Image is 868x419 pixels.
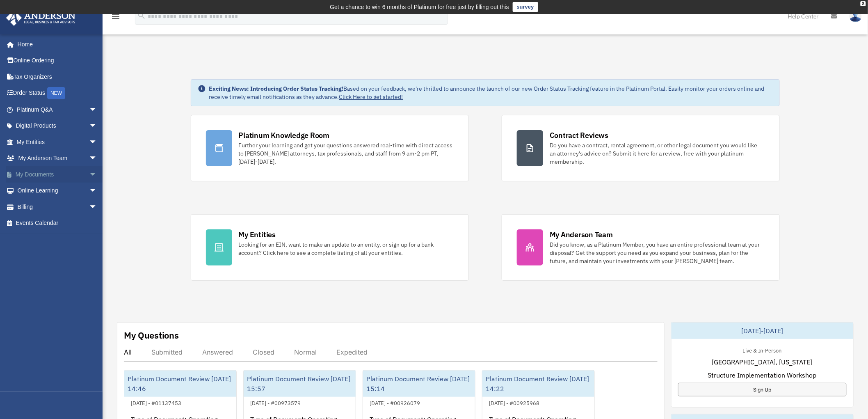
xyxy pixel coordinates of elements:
a: Click Here to get started! [339,93,403,101]
a: menu [111,14,121,21]
a: Contract Reviews Do you have a contract, rental agreement, or other legal document you would like... [502,115,780,181]
div: Submitted [151,348,183,356]
div: Answered [202,348,233,356]
img: Anderson Advisors Platinum Portal [4,10,78,26]
strong: Exciting News: Introducing Order Status Tracking! [209,85,344,92]
div: Closed [253,348,274,356]
div: Platinum Document Review [DATE] 15:14 [363,371,475,397]
div: Platinum Document Review [DATE] 14:46 [124,371,236,397]
a: Billingarrow_drop_down [6,199,110,215]
div: Platinum Knowledge Room [239,130,330,140]
div: Normal [294,348,317,356]
div: Contract Reviews [550,130,608,140]
a: My Anderson Teamarrow_drop_down [6,150,110,167]
img: User Pic [850,10,862,22]
a: Online Learningarrow_drop_down [6,183,110,199]
a: Order StatusNEW [6,85,110,102]
a: Tax Organizers [6,69,110,85]
div: My Anderson Team [550,229,613,240]
span: arrow_drop_down [89,183,105,199]
div: [DATE] - #00973579 [244,398,307,407]
div: Did you know, as a Platinum Member, you have an entire professional team at your disposal? Get th... [550,240,765,265]
div: Looking for an EIN, want to make an update to an entity, or sign up for a bank account? Click her... [239,240,454,257]
a: My Documentsarrow_drop_down [6,166,110,183]
span: arrow_drop_down [89,166,105,183]
div: [DATE] - #00926079 [363,398,427,407]
i: search [137,11,146,20]
a: Sign Up [678,383,847,396]
div: My Questions [124,329,179,341]
a: Platinum Knowledge Room Further your learning and get your questions answered real-time with dire... [191,115,469,181]
span: arrow_drop_down [89,101,105,118]
span: Structure Implementation Workshop [708,370,817,380]
div: NEW [47,87,65,99]
span: arrow_drop_down [89,118,105,135]
div: Live & In-Person [736,346,788,354]
a: Online Ordering [6,53,110,69]
span: arrow_drop_down [89,150,105,167]
i: menu [111,11,121,21]
a: My Entities Looking for an EIN, want to make an update to an entity, or sign up for a bank accoun... [191,214,469,281]
div: Based on your feedback, we're thrilled to announce the launch of our new Order Status Tracking fe... [209,85,773,101]
div: [DATE] - #01137453 [124,398,188,407]
div: Expedited [336,348,368,356]
div: Further your learning and get your questions answered real-time with direct access to [PERSON_NAM... [239,141,454,166]
span: arrow_drop_down [89,134,105,151]
a: Digital Productsarrow_drop_down [6,118,110,134]
a: My Entitiesarrow_drop_down [6,134,110,150]
a: My Anderson Team Did you know, as a Platinum Member, you have an entire professional team at your... [502,214,780,281]
a: survey [513,2,538,12]
div: close [861,1,866,6]
div: Get a chance to win 6 months of Platinum for free just by filling out this [330,2,509,12]
div: My Entities [239,229,276,240]
div: [DATE] - #00925968 [482,398,546,407]
div: Platinum Document Review [DATE] 15:57 [244,371,356,397]
div: [DATE]-[DATE] [672,323,853,339]
span: arrow_drop_down [89,199,105,215]
a: Home [6,36,105,53]
div: Do you have a contract, rental agreement, or other legal document you would like an attorney's ad... [550,141,765,166]
div: Platinum Document Review [DATE] 14:22 [482,371,594,397]
a: Platinum Q&Aarrow_drop_down [6,101,110,118]
div: All [124,348,132,356]
a: Events Calendar [6,215,110,231]
span: [GEOGRAPHIC_DATA], [US_STATE] [712,357,813,367]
